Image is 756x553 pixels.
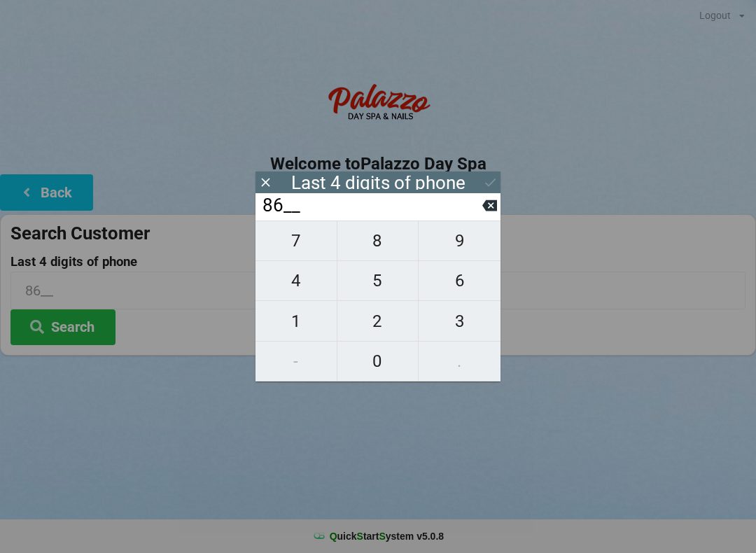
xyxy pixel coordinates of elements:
[255,261,337,301] button: 4
[337,346,419,376] span: 0
[255,266,337,295] span: 4
[337,220,419,261] button: 8
[337,226,419,255] span: 8
[255,301,337,341] button: 1
[419,307,500,336] span: 3
[419,226,500,255] span: 9
[337,342,419,381] button: 0
[255,220,337,261] button: 7
[419,261,500,301] button: 6
[419,301,500,341] button: 3
[255,307,337,336] span: 1
[337,301,419,341] button: 2
[337,307,419,336] span: 2
[291,176,465,190] div: Last 4 digits of phone
[337,261,419,301] button: 5
[419,220,500,261] button: 9
[337,266,419,295] span: 5
[419,266,500,295] span: 6
[255,226,337,255] span: 7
